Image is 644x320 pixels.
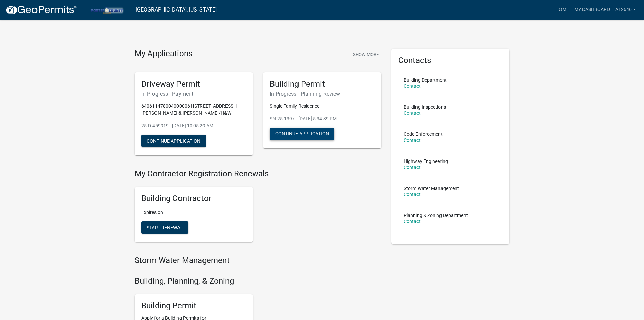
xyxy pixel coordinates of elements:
[270,115,375,122] p: SN-25-1397 - [DATE] 5:34:39 PM
[141,194,246,204] h5: Building Contractor
[135,49,192,59] h4: My Applications
[404,132,443,136] p: Code Enforcement
[135,169,381,179] h4: My Contractor Registration Renewals
[83,5,130,14] img: Porter County, Indiana
[404,213,468,218] p: Planning & Zoning Department
[404,78,447,82] p: Building Department
[350,49,381,60] button: Show More
[135,169,381,248] wm-registration-list-section: My Contractor Registration Renewals
[613,3,639,16] a: a12646
[141,301,246,311] h5: Building Permit
[141,103,246,117] p: 640611478004000006 | [STREET_ADDRESS] | [PERSON_NAME] & [PERSON_NAME]/H&W
[572,3,613,16] a: My Dashboard
[135,276,381,286] h4: Building, Planning, & Zoning
[404,165,421,170] a: Contact
[404,110,421,116] a: Contact
[270,79,375,89] h5: Building Permit
[141,209,246,216] p: Expires on
[141,221,188,234] button: Start Renewal
[553,3,572,16] a: Home
[404,83,421,89] a: Contact
[270,91,375,97] h6: In Progress - Planning Review
[404,137,421,143] a: Contact
[404,192,421,197] a: Contact
[404,186,459,191] p: Storm Water Management
[404,159,448,164] p: Highway Engineering
[404,105,446,109] p: Building Inspections
[141,135,206,147] button: Continue Application
[270,128,334,140] button: Continue Application
[141,79,246,89] h5: Driveway Permit
[135,256,381,265] h4: Storm Water Management
[141,122,246,129] p: 25-D-459919 - [DATE] 10:05:29 AM
[136,4,217,16] a: [GEOGRAPHIC_DATA], [US_STATE]
[270,103,375,110] p: Single Family Residence
[141,91,246,97] h6: In Progress - Payment
[398,56,503,65] h5: Contacts
[404,219,421,224] a: Contact
[147,225,183,230] span: Start Renewal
